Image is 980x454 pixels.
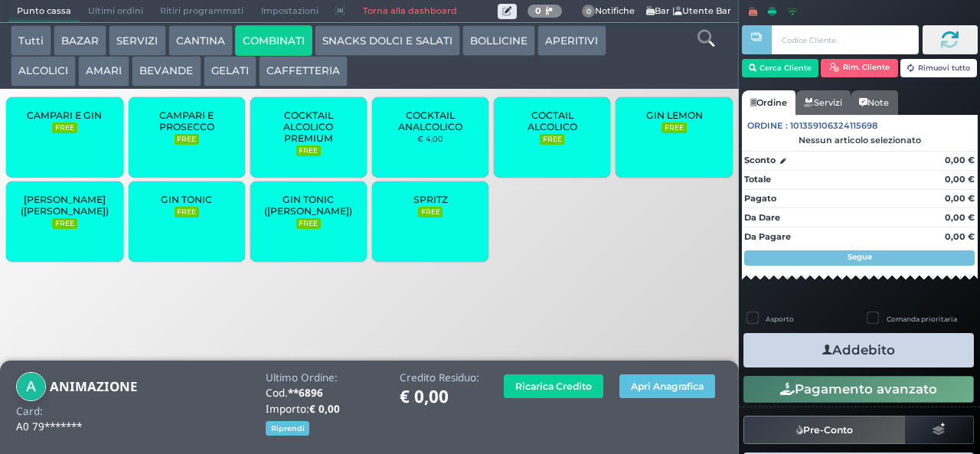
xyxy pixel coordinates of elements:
strong: 0,00 € [945,231,975,242]
button: AMARI [78,56,129,87]
h4: Card: [16,406,43,417]
strong: Pagato [744,193,776,204]
b: ANIMAZIONE [50,377,137,395]
strong: Da Pagare [744,231,791,242]
button: SNACKS DOLCI E SALATI [315,25,460,56]
span: Ordine : [747,119,788,132]
strong: Sconto [744,154,776,167]
strong: 0,00 € [945,193,975,204]
small: FREE [296,218,321,229]
span: GIN LEMON [646,109,703,121]
h4: Cod. [266,387,384,399]
button: ALCOLICI [11,56,76,87]
div: Nessun articolo selezionato [742,135,978,145]
strong: Segue [848,252,872,262]
button: BEVANDE [132,56,201,87]
span: SPRITZ [413,194,448,205]
button: SERVIZI [109,25,165,56]
span: COCKTAIL ALCOLICO PREMIUM [263,109,354,144]
button: Pagamento avanzato [743,376,974,402]
button: COMBINATI [235,25,312,56]
small: FREE [175,207,199,217]
button: Ricarica Credito [504,374,603,398]
strong: 0,00 € [945,212,975,223]
button: Riprendi [266,421,309,436]
button: BAZAR [54,25,106,56]
button: CAFFETTERIA [259,56,348,87]
a: Ordine [742,90,795,115]
span: 101359106324115698 [790,119,877,132]
button: APERITIVI [537,25,606,56]
span: Punto cassa [8,1,80,22]
h4: Ultimo Ordine: [266,372,384,384]
button: Rimuovi tutto [900,59,978,77]
input: Codice Cliente [772,25,918,54]
small: € 4,00 [417,134,443,143]
button: CANTINA [168,25,233,56]
span: GIN TONIC ([PERSON_NAME]) [263,194,354,217]
h4: Importo: [266,403,384,415]
small: FREE [418,207,443,217]
button: Pre-Conto [743,416,906,443]
a: Torna alla dashboard [354,1,465,22]
strong: 0,00 € [945,155,975,165]
span: Ritiri programmati [152,1,252,22]
a: Note [851,90,897,115]
h4: Credito Residuo: [400,372,479,384]
h1: € 0,00 [400,387,479,407]
span: GIN TONIC [161,194,212,205]
img: ANIMAZIONE [16,372,46,402]
button: Rim. Cliente [821,59,898,77]
small: FREE [296,145,321,156]
small: FREE [661,122,686,133]
strong: 0,00 € [945,174,975,185]
label: Asporto [766,314,794,324]
span: CAMPARI E PROSECCO [141,109,232,132]
span: COCKTAIL ANALCOLICO [385,109,476,132]
small: FREE [175,134,199,145]
span: COCTAIL ALCOLICO [507,109,598,132]
small: FREE [52,218,77,229]
button: Cerca Cliente [742,59,819,77]
strong: Da Dare [744,212,780,223]
button: Tutti [11,25,51,56]
button: GELATI [204,56,256,87]
span: 0 [582,5,596,18]
a: Servizi [795,90,851,115]
button: BOLLICINE [462,25,535,56]
span: CAMPARI E GIN [27,109,102,121]
button: Apri Anagrafica [619,374,715,398]
button: Addebito [743,333,974,367]
small: FREE [540,134,564,145]
label: Comanda prioritaria [887,314,957,324]
small: FREE [52,122,77,133]
span: [PERSON_NAME] ([PERSON_NAME]) [19,194,110,217]
strong: Totale [744,174,771,185]
span: Ultimi ordini [80,1,152,22]
b: 0 [535,5,541,16]
span: Impostazioni [253,1,327,22]
b: € 0,00 [309,402,340,416]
